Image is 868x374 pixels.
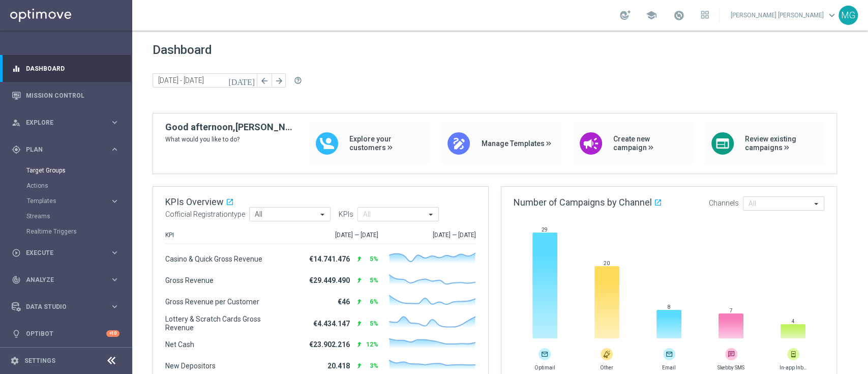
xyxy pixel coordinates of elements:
div: Target Groups [26,163,131,178]
i: play_circle_outline [12,248,21,257]
button: person_search Explore keyboard_arrow_right [11,119,120,127]
div: Data Studio [12,302,110,311]
span: Analyze [26,277,110,283]
div: Streams [26,209,131,224]
a: Realtime Triggers [26,227,106,236]
div: Explore [12,118,110,127]
span: keyboard_arrow_down [826,10,837,21]
a: Mission Control [26,82,119,109]
button: equalizer Dashboard [11,65,120,73]
i: settings [10,356,19,365]
button: track_changes Analyze keyboard_arrow_right [11,276,120,284]
div: Templates [26,193,131,209]
div: Templates [27,198,110,204]
div: Analyze [12,275,110,284]
a: Dashboard [26,55,119,82]
a: Settings [24,358,55,364]
a: [PERSON_NAME] [PERSON_NAME]keyboard_arrow_down [730,8,839,23]
div: Dashboard [12,55,119,82]
a: Streams [26,212,106,220]
i: keyboard_arrow_right [110,248,119,257]
button: Templates keyboard_arrow_right [26,197,120,205]
div: Optibot [12,320,119,347]
div: MG [839,6,858,25]
button: Mission Control [11,92,120,100]
div: Mission Control [12,82,119,109]
div: Execute [12,248,110,257]
i: keyboard_arrow_right [110,302,119,311]
button: lightbulb Optibot +10 [11,330,120,338]
i: person_search [12,118,21,127]
span: Templates [27,198,100,204]
i: keyboard_arrow_right [110,275,119,284]
i: track_changes [12,275,21,284]
span: school [646,10,657,21]
i: lightbulb [12,329,21,338]
i: keyboard_arrow_right [110,196,119,206]
i: gps_fixed [12,145,21,154]
a: Optibot [26,320,106,347]
button: gps_fixed Plan keyboard_arrow_right [11,146,120,154]
span: Execute [26,250,110,256]
span: Plan [26,147,110,153]
button: play_circle_outline Execute keyboard_arrow_right [11,249,120,257]
i: equalizer [12,64,21,73]
a: Actions [26,182,106,190]
a: Target Groups [26,166,106,175]
div: +10 [106,330,119,337]
div: Realtime Triggers [26,224,131,239]
div: Actions [26,178,131,193]
i: keyboard_arrow_right [110,145,119,154]
span: Data Studio [26,304,110,310]
button: Data Studio keyboard_arrow_right [11,303,120,311]
i: keyboard_arrow_right [110,118,119,127]
div: Plan [12,145,110,154]
span: Explore [26,120,110,126]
